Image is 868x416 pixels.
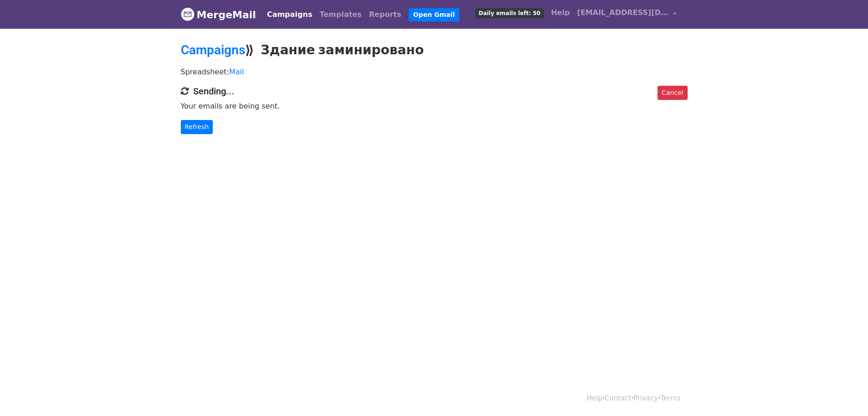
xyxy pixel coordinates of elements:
a: Daily emails left: 50 [472,4,547,22]
a: Terms [660,394,680,402]
p: Spreadsheet: [181,67,688,77]
a: Help [547,4,573,22]
a: Campaigns [181,42,245,57]
a: [EMAIL_ADDRESS][DOMAIN_NAME] [573,4,680,25]
a: Mail [229,68,244,76]
a: Reports [365,5,405,24]
a: Contact [605,394,631,402]
a: Privacy [633,394,658,402]
a: MergeMail [181,5,256,24]
p: Your emails are being sent. [181,101,688,111]
span: [EMAIL_ADDRESS][DOMAIN_NAME] [577,7,668,18]
a: Help [587,394,602,402]
a: Cancel [658,86,687,100]
a: Refresh [181,120,213,134]
a: Campaigns [263,5,316,24]
a: Open Gmail [409,8,459,21]
a: Templates [316,5,365,24]
h2: ⟫ Здание заминировано [181,42,688,58]
h4: Sending... [181,86,688,97]
img: MergeMail logo [181,7,195,21]
span: Daily emails left: 50 [475,8,543,18]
